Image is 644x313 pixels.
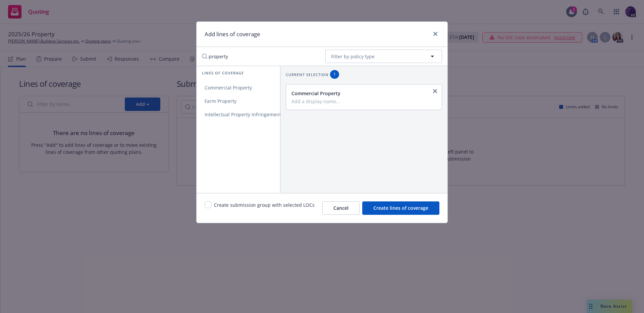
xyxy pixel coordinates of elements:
[197,84,260,91] span: Commercial Property
[291,90,435,97] div: Commercial Property
[362,201,439,215] button: Create lines of coverage
[333,71,336,77] span: 1
[431,30,439,38] a: close
[197,111,308,118] span: Intellectual Property Infringement Liability
[331,53,375,60] span: Filter by policy type
[333,205,348,211] span: Cancel
[286,72,329,77] span: Current selection
[373,205,428,211] span: Create lines of coverage
[205,30,260,39] h1: Add lines of coverage
[202,70,244,76] span: Lines of coverage
[431,87,439,95] a: close
[198,50,320,63] input: Search lines of coverage...
[214,201,315,215] span: Create submission group with selected LOCs
[322,201,360,215] button: Cancel
[197,98,245,104] span: Farm Property
[325,50,442,63] button: Filter by policy type
[291,98,435,104] input: Add a display name...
